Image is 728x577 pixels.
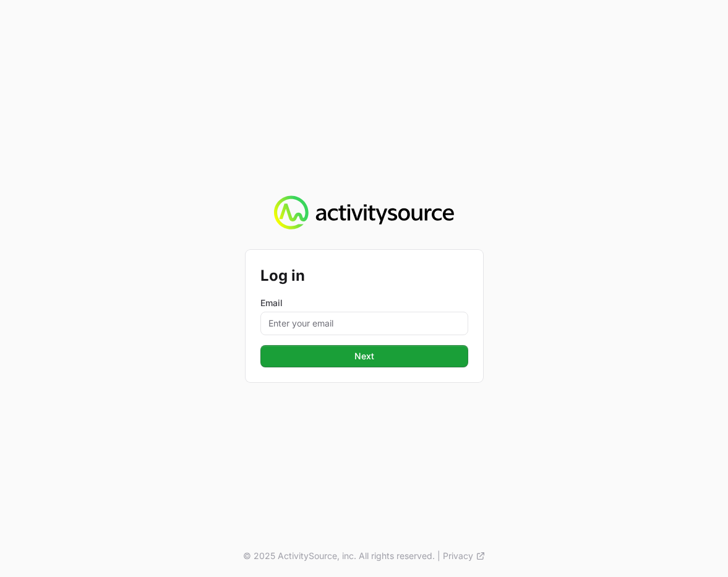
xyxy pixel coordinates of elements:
[443,550,486,562] a: Privacy
[354,349,374,364] span: Next
[260,312,468,335] input: Enter your email
[260,265,468,287] h2: Log in
[243,550,435,562] p: © 2025 ActivitySource, inc. All rights reserved.
[437,550,440,562] span: |
[260,297,468,309] label: Email
[260,345,468,367] button: Next
[274,195,454,230] img: Activity Source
